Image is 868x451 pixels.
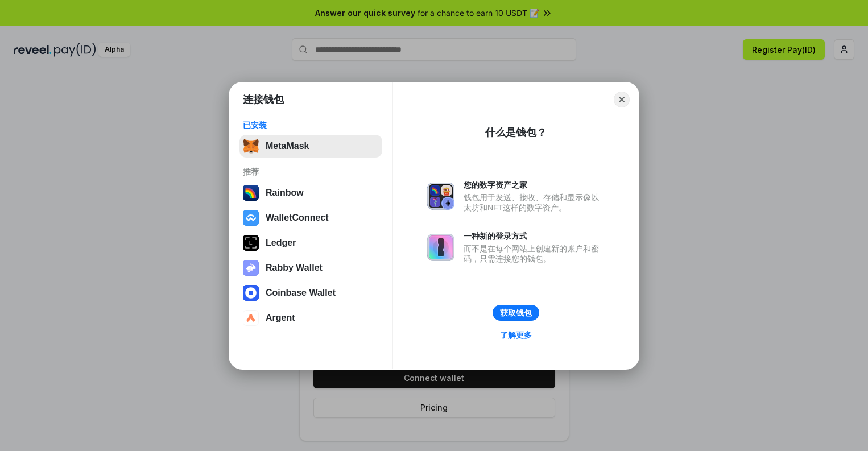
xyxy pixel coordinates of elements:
img: svg+xml,%3Csvg%20fill%3D%22none%22%20height%3D%2233%22%20viewBox%3D%220%200%2035%2033%22%20width%... [243,138,259,154]
div: 而不是在每个网站上创建新的账户和密码，只需连接您的钱包。 [464,243,605,264]
div: Coinbase Wallet [266,288,336,298]
button: Rainbow [239,181,382,204]
div: 推荐 [243,167,379,177]
a: 了解更多 [493,328,539,342]
div: 什么是钱包？ [485,126,547,139]
div: 已安装 [243,120,379,130]
div: Rabby Wallet [266,263,323,273]
button: Close [614,92,630,107]
img: svg+xml,%3Csvg%20xmlns%3D%22http%3A%2F%2Fwww.w3.org%2F2000%2Fsvg%22%20fill%3D%22none%22%20viewBox... [427,183,454,210]
img: svg+xml,%3Csvg%20width%3D%2228%22%20height%3D%2228%22%20viewBox%3D%220%200%2028%2028%22%20fill%3D... [243,310,259,326]
div: 您的数字资产之家 [464,180,605,190]
button: Ledger [239,231,382,254]
div: 一种新的登录方式 [464,231,605,241]
img: svg+xml,%3Csvg%20xmlns%3D%22http%3A%2F%2Fwww.w3.org%2F2000%2Fsvg%22%20width%3D%2228%22%20height%3... [243,235,259,251]
div: 获取钱包 [500,308,532,318]
img: svg+xml,%3Csvg%20xmlns%3D%22http%3A%2F%2Fwww.w3.org%2F2000%2Fsvg%22%20fill%3D%22none%22%20viewBox... [427,234,454,261]
button: Rabby Wallet [239,256,382,279]
div: WalletConnect [266,213,329,223]
h1: 连接钱包 [243,93,284,106]
img: svg+xml,%3Csvg%20width%3D%2228%22%20height%3D%2228%22%20viewBox%3D%220%200%2028%2028%22%20fill%3D... [243,210,259,226]
img: svg+xml,%3Csvg%20width%3D%22120%22%20height%3D%22120%22%20viewBox%3D%220%200%20120%20120%22%20fil... [243,185,259,201]
div: Argent [266,313,295,323]
div: MetaMask [266,141,309,151]
button: MetaMask [239,135,382,158]
div: 了解更多 [500,330,532,340]
img: svg+xml,%3Csvg%20xmlns%3D%22http%3A%2F%2Fwww.w3.org%2F2000%2Fsvg%22%20fill%3D%22none%22%20viewBox... [243,260,259,276]
button: WalletConnect [239,206,382,229]
img: svg+xml,%3Csvg%20width%3D%2228%22%20height%3D%2228%22%20viewBox%3D%220%200%2028%2028%22%20fill%3D... [243,285,259,301]
div: 钱包用于发送、接收、存储和显示像以太坊和NFT这样的数字资产。 [464,192,605,213]
div: Rainbow [266,188,304,198]
div: Ledger [266,238,296,248]
button: Coinbase Wallet [239,282,382,304]
button: Argent [239,307,382,329]
button: 获取钱包 [493,305,539,321]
